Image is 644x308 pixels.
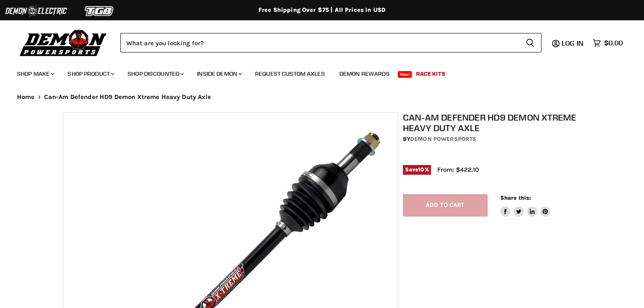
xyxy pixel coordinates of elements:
a: Demon Rewards [333,65,396,82]
span: 10 [418,166,424,173]
a: Log in [558,39,588,47]
img: Demon Electric Logo 2 [4,3,68,19]
span: Save % [403,165,431,174]
a: Shop Discounted [121,65,189,82]
a: $0.00 [588,37,627,49]
span: Can-Am Defender HD9 Demon Xtreme Heavy Duty Axle [44,93,211,101]
span: From: $422.10 [437,166,479,173]
form: Product [120,33,541,52]
a: Inside Demon [191,65,247,82]
a: Demon Powersports [410,135,476,143]
input: Search [120,33,519,52]
aside: Share this: [500,194,551,217]
a: Shop Product [61,65,119,82]
ul: Main menu [11,62,621,82]
a: Home [17,93,35,101]
span: $0.00 [604,39,623,47]
a: Race Kits [410,65,452,82]
span: Share this: [500,195,531,201]
span: Log in [562,39,583,47]
img: TGB Logo 2 [68,3,131,19]
h1: Can-Am Defender HD9 Demon Xtreme Heavy Duty Axle [403,112,586,133]
div: by [403,135,586,144]
a: Request Custom Axles [249,65,331,82]
img: Demon Powersports [17,27,110,58]
button: Search [519,33,541,52]
span: New! [398,71,412,78]
a: Shop Make [11,65,59,82]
